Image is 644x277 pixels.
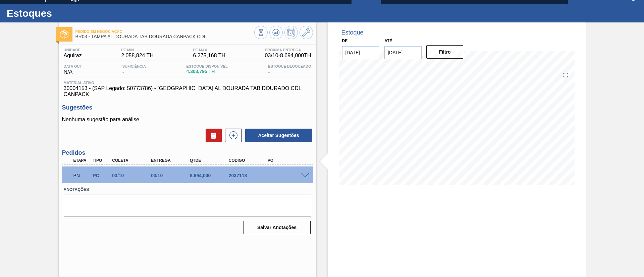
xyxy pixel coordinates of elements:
[342,39,348,43] label: De
[342,46,379,59] input: dd/mm/yyyy
[268,64,311,68] span: Estoque Bloqueado
[64,64,82,68] span: Data out
[265,53,311,59] span: 03/10 - 8.694,000 TH
[110,173,154,178] div: 03/10/2025
[227,158,271,163] div: Código
[91,173,111,178] div: Pedido de Compra
[284,26,298,39] button: Programar Estoque
[64,48,82,52] span: Unidade
[72,158,92,163] div: Etapa
[265,48,311,52] span: Próxima Entrega
[62,117,313,123] p: Nenhuma sugestão para análise
[269,26,283,39] button: Atualizar Gráfico
[384,46,422,59] input: dd/mm/yyyy
[188,173,232,178] div: 8.694,000
[341,29,364,36] div: Estoque
[121,48,154,52] span: PE MIN
[149,173,193,178] div: 03/10/2025
[384,39,392,43] label: Até
[266,64,313,75] div: -
[227,173,271,178] div: 2037118
[242,128,313,143] div: Aceitar Sugestões
[254,26,268,39] button: Visão Geral dos Estoques
[60,30,68,39] img: Ícone
[202,129,222,142] div: Excluir Sugestões
[244,221,311,234] button: Salvar Anotações
[64,185,311,195] label: Anotações
[62,104,313,111] h3: Sugestões
[91,158,111,163] div: Tipo
[245,129,312,142] button: Aceitar Sugestões
[186,69,228,74] span: 4.303,795 TH
[62,149,313,156] h3: Pedidos
[222,129,242,142] div: Nova sugestão
[110,158,154,163] div: Coleta
[73,173,90,178] p: PN
[62,64,84,75] div: N/A
[122,64,146,68] span: Suficiência
[121,64,148,75] div: -
[121,53,154,59] span: 2.058,824 TH
[188,158,232,163] div: Qtde
[266,158,310,163] div: PO
[149,158,193,163] div: Entrega
[193,53,225,59] span: 6.275,168 TH
[64,81,311,85] span: Material ativo
[75,29,254,33] span: Pedido em Negociação
[193,48,225,52] span: PE MAX
[72,168,92,183] div: Pedido em Negociação
[426,45,464,59] button: Filtro
[75,34,254,39] span: BR03 - TAMPA AL DOURADA TAB DOURADA CANPACK CDL
[64,53,82,59] span: Aquiraz
[186,64,228,68] span: Estoque Disponível
[300,26,313,39] button: Ir ao Master Data / Geral
[64,85,311,97] span: 30004153 - (SAP Legado: 50773786) - [GEOGRAPHIC_DATA] AL DOURADA TAB DOURADO CDL CANPACK
[7,9,126,17] h1: Estoques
